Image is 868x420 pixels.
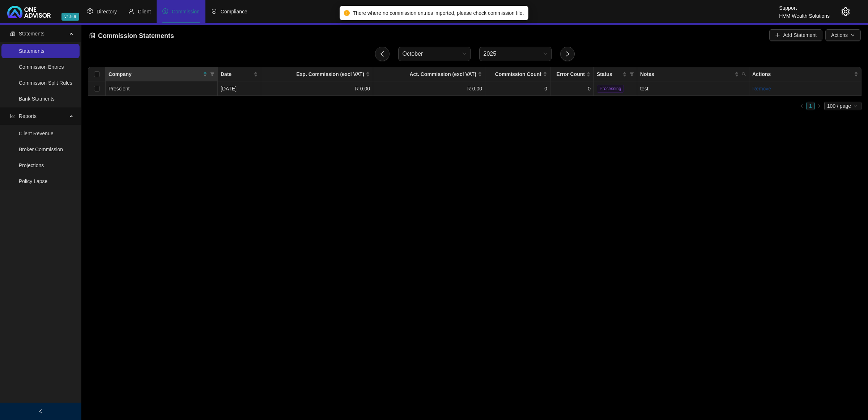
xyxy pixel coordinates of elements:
span: v1.9.9 [61,13,79,21]
a: Statements [19,48,44,54]
th: Error Count [550,67,594,81]
span: Actions [752,70,852,78]
span: Commission [172,9,200,14]
span: Client [138,9,151,14]
span: Commission Statements [98,32,174,39]
div: Support [779,2,830,10]
a: Commission Split Rules [19,80,72,86]
span: Add Statement [783,31,817,39]
span: reconciliation [10,31,15,36]
li: 1 [806,102,815,110]
span: right [564,51,571,57]
span: Error Count [553,70,585,78]
button: right [815,102,824,110]
span: Company [109,70,201,78]
span: Actions [831,31,848,39]
a: Client Revenue [19,131,54,136]
button: left [797,102,806,110]
a: Projections [19,162,44,168]
span: Compliance [221,9,247,14]
span: line-chart [10,114,15,119]
span: Notes [640,70,733,78]
img: 2df55531c6924b55f21c4cf5d4484680-logo-light.svg [7,6,51,18]
span: right [817,104,821,108]
span: user [128,8,134,14]
th: Status [594,67,637,81]
span: 100 / page [827,102,859,110]
span: Prescient [109,86,129,92]
span: search [740,69,748,80]
span: Date [221,70,252,78]
li: Next Page [815,102,824,110]
td: test [637,81,749,96]
span: filter [210,72,214,76]
a: Remove [752,86,771,92]
th: Notes [637,67,749,81]
button: Add Statement [769,29,822,41]
li: Previous Page [797,102,806,110]
td: 0 [550,81,594,96]
span: filter [209,69,216,80]
span: 2025 [484,47,547,61]
a: 1 [807,102,814,110]
span: down [851,33,855,37]
a: Policy Lapse [19,178,47,184]
span: filter [628,69,635,80]
span: dollar [162,8,168,14]
span: safety [211,8,217,14]
span: Act. Commission (excl VAT) [376,70,476,78]
span: filter [630,72,634,76]
td: R 0.00 [261,81,373,96]
span: Directory [97,9,117,14]
span: reconciliation [89,32,95,39]
a: Bank Statments [19,96,55,102]
span: There where no commission entries imported, please check commission file. [353,9,524,17]
button: Actionsdown [825,29,861,41]
span: plus [775,33,780,38]
span: Status [597,70,621,78]
a: Broker Commission [19,147,63,152]
span: exclamation-circle [344,10,350,16]
th: Act. Commission (excl VAT) [373,67,485,81]
span: Reports [19,113,37,119]
div: HVM Wealth Solutions [779,10,830,18]
td: 0 [485,81,550,96]
span: left [800,104,804,108]
th: Date [218,67,261,81]
td: R 0.00 [373,81,485,96]
span: setting [87,8,93,14]
th: Commission Count [485,67,550,81]
td: [DATE] [218,81,261,96]
span: Exp. Commission (excl VAT) [264,70,364,78]
span: search [742,72,746,76]
span: left [379,51,386,57]
span: left [38,409,43,414]
span: Processing [597,85,624,93]
span: October [403,47,466,61]
a: Commission Entries [19,64,64,70]
div: Page Size [824,102,861,110]
span: Statements [19,31,44,37]
th: Actions [749,67,861,81]
span: setting [841,7,850,16]
th: Exp. Commission (excl VAT) [261,67,373,81]
span: Commission Count [488,70,541,78]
